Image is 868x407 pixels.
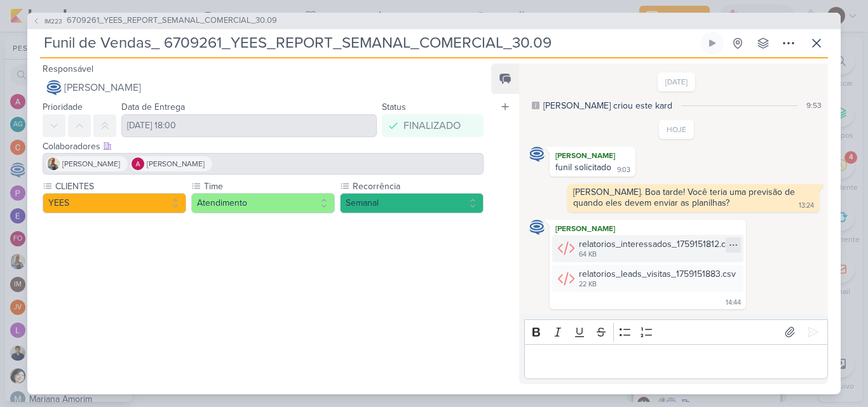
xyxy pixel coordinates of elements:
[340,193,484,213] button: Semanal
[191,193,335,213] button: Atendimento
[62,158,120,170] span: [PERSON_NAME]
[529,147,545,162] img: Caroline Traven De Andrade
[524,344,828,379] div: Editor editing area: main
[43,76,484,99] button: [PERSON_NAME]
[403,118,461,133] div: FINALIZADO
[40,32,698,55] input: Kard Sem Título
[552,222,743,235] div: [PERSON_NAME]
[806,100,822,111] div: 9:53
[203,180,335,193] label: Time
[43,63,93,74] label: Responsável
[382,114,484,137] button: FINALIZADO
[573,187,797,208] div: [PERSON_NAME]. Boa tarde! Você teria uma previsão de quando eles devem enviar as planilhas?
[132,157,144,170] img: Alessandra Gomes
[54,180,186,193] label: CLIENTES
[552,235,743,262] div: relatorios_interessados_1759151812.csv
[43,140,484,153] div: Colaboradores
[579,237,735,251] div: relatorios_interessados_1759151812.csv
[726,298,741,308] div: 14:44
[552,149,633,162] div: [PERSON_NAME]
[543,99,672,112] div: [PERSON_NAME] criou este kard
[46,80,62,95] img: Caroline Traven De Andrade
[707,38,717,48] div: Ligar relógio
[579,250,735,260] div: 64 KB
[121,114,377,137] input: Select a date
[524,319,828,344] div: Editor toolbar
[121,102,185,112] label: Data de Entrega
[382,102,406,112] label: Status
[579,279,736,290] div: 22 KB
[47,157,60,170] img: Iara Santos
[147,158,205,170] span: [PERSON_NAME]
[617,165,630,175] div: 9:03
[579,267,736,281] div: relatorios_leads_visitas_1759151883.csv
[43,102,83,112] label: Prioridade
[552,265,743,292] div: relatorios_leads_visitas_1759151883.csv
[64,80,141,95] span: [PERSON_NAME]
[555,162,611,173] div: funil solicitado
[799,201,814,211] div: 13:24
[43,193,186,213] button: YEES
[351,180,484,193] label: Recorrência
[529,220,545,235] img: Caroline Traven De Andrade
